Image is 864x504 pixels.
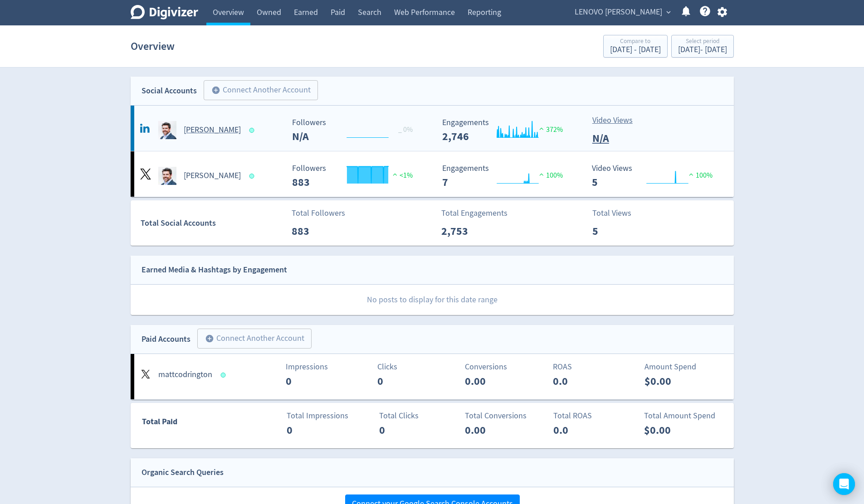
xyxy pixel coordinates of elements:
[131,415,231,432] div: Total Paid
[292,223,344,239] p: 883
[592,114,644,126] p: Video Views
[184,125,241,136] h5: [PERSON_NAME]
[211,86,220,95] span: add_circle
[553,373,605,389] p: 0.0
[592,130,644,146] p: N/A
[537,125,563,134] span: 372%
[377,361,459,373] p: Clicks
[465,373,517,389] p: 0.00
[379,422,431,438] p: 0
[197,82,318,100] a: Connect Another Account
[142,466,224,479] div: Organic Search Queries
[131,354,734,399] a: mattcodringtonImpressions0Clicks0Conversions0.00ROAS0.0Amount Spend$0.00
[205,334,214,343] span: add_circle
[286,361,368,373] p: Impressions
[197,329,312,349] button: Connect Another Account
[575,5,662,19] span: LENOVO [PERSON_NAME]
[537,171,563,180] span: 100%
[292,207,345,219] p: Total Followers
[644,373,697,389] p: $0.00
[288,164,424,188] svg: Followers ---
[249,174,257,179] span: Data last synced: 22 Sep 2025, 7:02am (AEST)
[391,171,413,180] span: <1%
[592,207,644,219] p: Total Views
[664,8,673,16] span: expand_more
[142,263,287,276] div: Earned Media & Hashtags by Engagement
[287,422,339,438] p: 0
[391,171,400,178] img: positive-performance.svg
[220,373,228,378] span: Data last synced: 22 Sep 2025, 8:01am (AEST)
[379,410,461,422] p: Total Clicks
[571,5,673,19] button: LENOVO [PERSON_NAME]
[286,373,338,389] p: 0
[644,422,696,438] p: $0.00
[131,151,734,197] a: Matt C undefined[PERSON_NAME] Followers --- Followers 883 <1% Engagements 7 Engagements 7 100% Vi...
[553,422,605,438] p: 0.0
[184,170,241,181] h5: [PERSON_NAME]
[678,46,727,54] div: [DATE] - [DATE]
[288,118,424,142] svg: Followers ---
[644,410,726,422] p: Total Amount Spend
[592,223,644,239] p: 5
[671,35,734,58] button: Select period[DATE]- [DATE]
[131,106,734,151] a: Matt Codrington undefined[PERSON_NAME] Followers --- _ 0% Followers N/A Engagements 2,746 Engagem...
[131,32,175,61] h1: Overview
[131,285,734,315] p: No posts to display for this date range
[465,410,547,422] p: Total Conversions
[687,171,696,178] img: positive-performance.svg
[204,80,318,100] button: Connect Another Account
[438,164,574,188] svg: Engagements 7
[158,167,176,185] img: Matt C undefined
[158,369,212,380] h5: mattcodrington
[687,171,713,180] span: 100%
[158,121,176,139] img: Matt Codrington undefined
[465,422,517,438] p: 0.00
[678,38,727,46] div: Select period
[610,38,661,46] div: Compare to
[610,46,661,54] div: [DATE] - [DATE]
[603,35,668,58] button: Compare to[DATE] - [DATE]
[553,361,635,373] p: ROAS
[438,118,574,142] svg: Engagements 2,746
[141,217,285,230] div: Total Social Accounts
[537,125,546,132] img: positive-performance.svg
[644,361,727,373] p: Amount Spend
[465,361,547,373] p: Conversions
[537,171,546,178] img: positive-performance.svg
[287,410,369,422] p: Total Impressions
[553,410,635,422] p: Total ROAS
[190,330,312,349] a: Connect Another Account
[142,333,190,346] div: Paid Accounts
[142,84,197,97] div: Social Accounts
[441,207,508,219] p: Total Engagements
[249,128,257,133] span: Data last synced: 22 Sep 2025, 8:04am (AEST)
[833,473,855,495] div: Open Intercom Messenger
[377,373,430,389] p: 0
[587,164,723,188] svg: Video Views 5
[398,125,413,134] span: _ 0%
[441,223,493,239] p: 2,753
